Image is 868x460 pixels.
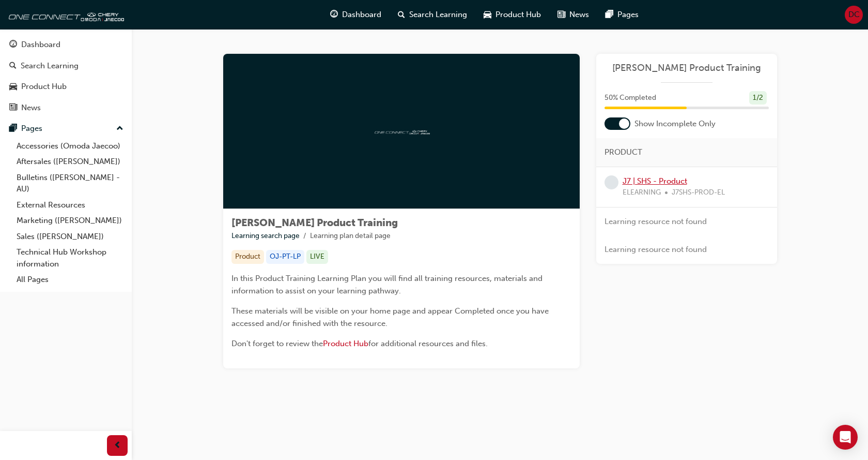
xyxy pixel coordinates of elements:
span: pages-icon [606,8,613,21]
span: learningRecordVerb_NONE-icon [605,175,618,189]
span: ELEARNING [623,187,661,199]
img: oneconnect [5,4,124,25]
span: prev-icon [114,439,121,452]
button: DashboardSearch LearningProduct HubNews [4,33,128,119]
div: Product [231,250,264,264]
span: for additional resources and files. [368,339,488,348]
a: News [4,98,128,117]
span: Show Incomplete Only [634,118,716,130]
span: Pages [617,9,639,21]
a: car-iconProduct Hub [475,4,549,25]
a: pages-iconPages [597,4,647,25]
div: LIVE [306,250,328,264]
div: Open Intercom Messenger [833,425,858,450]
a: Aftersales ([PERSON_NAME]) [12,154,128,170]
span: car-icon [484,8,491,21]
a: Learning search page [231,231,300,240]
span: J7SHS-PROD-EL [672,187,725,199]
div: OJ-PT-LP [266,250,304,264]
a: Accessories (Omoda Jaecoo) [12,138,128,154]
a: search-iconSearch Learning [390,4,475,25]
a: Dashboard [4,35,128,54]
span: pages-icon [9,124,17,133]
span: guage-icon [9,40,17,50]
span: car-icon [9,82,17,92]
span: These materials will be visible on your home page and appear Completed once you have accessed and... [231,306,551,328]
a: All Pages [12,272,128,288]
a: [PERSON_NAME] Product Training [605,62,769,74]
a: Technical Hub Workshop information [12,244,128,272]
a: Marketing ([PERSON_NAME]) [12,213,128,229]
button: Pages [4,119,128,138]
div: Dashboard [21,39,60,51]
a: External Resources [12,197,128,213]
span: 50 % Completed [605,92,656,104]
li: Learning plan detail page [310,230,391,242]
div: Product Hub [21,81,67,93]
img: oneconnect [373,126,430,136]
span: Product Hub [495,9,541,21]
div: 1 / 2 [749,91,767,105]
span: Learning resource not found [605,245,707,254]
div: Search Learning [21,60,79,72]
span: search-icon [9,62,17,71]
span: Learning resource not found [605,217,707,226]
div: Pages [21,123,42,135]
span: guage-icon [330,8,338,21]
a: J7 | SHS - Product [623,176,687,186]
span: Dashboard [342,9,381,21]
a: Bulletins ([PERSON_NAME] - AU) [12,170,128,197]
a: Product Hub [323,339,368,348]
span: PRODUCT [605,146,642,158]
span: News [569,9,589,21]
div: News [21,102,41,114]
span: up-icon [116,122,123,136]
a: Search Learning [4,56,128,76]
span: news-icon [557,8,565,21]
a: guage-iconDashboard [322,4,390,25]
a: news-iconNews [549,4,597,25]
span: Search Learning [409,9,467,21]
span: [PERSON_NAME] Product Training [231,217,398,229]
button: DC [845,6,863,24]
a: Product Hub [4,77,128,96]
span: In this Product Training Learning Plan you will find all training resources, materials and inform... [231,274,545,295]
a: Sales ([PERSON_NAME]) [12,229,128,245]
span: DC [848,9,860,21]
span: Don't forget to review the [231,339,323,348]
span: news-icon [9,103,17,113]
span: search-icon [398,8,405,21]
